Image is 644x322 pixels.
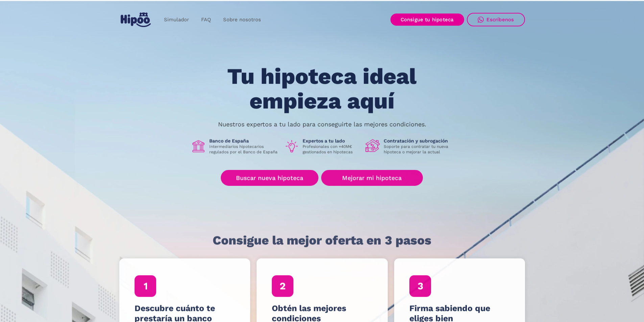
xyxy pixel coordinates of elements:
[195,13,217,26] a: FAQ
[158,13,195,26] a: Simulador
[218,122,426,127] p: Nuestros expertos a tu lado para conseguirte las mejores condiciones.
[384,138,453,144] h1: Contratación y subrogación
[303,138,360,144] h1: Expertos a tu lado
[390,14,464,26] a: Consigue tu hipoteca
[321,170,423,186] a: Mejorar mi hipoteca
[467,13,525,26] a: Escríbenos
[221,170,318,186] a: Buscar nueva hipoteca
[209,144,279,155] p: Intermediarios hipotecarios regulados por el Banco de España
[119,10,152,30] a: home
[213,233,431,247] h1: Consigue la mejor oferta en 3 pasos
[384,144,453,155] p: Soporte para contratar tu nueva hipoteca o mejorar la actual
[303,144,360,155] p: Profesionales con +40M€ gestionados en hipotecas
[217,13,267,26] a: Sobre nosotros
[194,64,450,113] h1: Tu hipoteca ideal empieza aquí
[209,138,279,144] h1: Banco de España
[486,17,514,23] div: Escríbenos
